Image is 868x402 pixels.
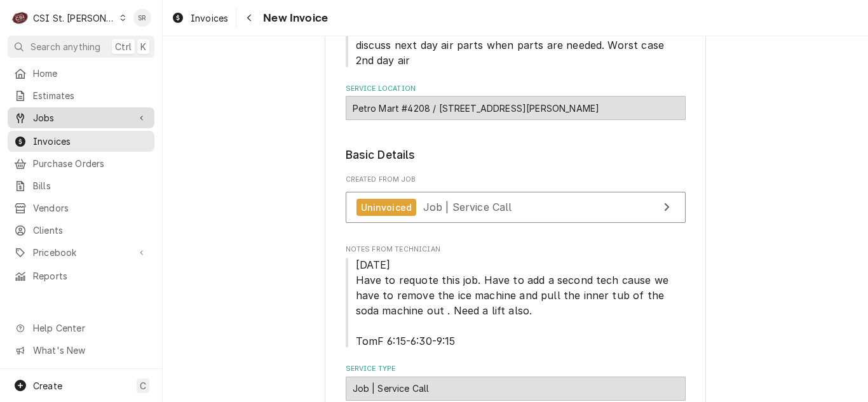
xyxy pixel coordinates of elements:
[115,40,132,53] span: Ctrl
[33,67,148,80] span: Home
[8,36,154,58] button: Search anythingCtrlK
[346,175,686,185] span: Created From Job
[11,9,29,27] div: CSI St. Louis's Avatar
[346,377,686,401] div: Job | Service Call
[356,258,672,347] span: [DATE] Have to requote this job. Have to add a second tech cause we have to remove the ice machin...
[8,318,154,338] a: Go to Help Center
[346,257,686,349] span: Notes From Technician
[33,11,116,25] div: CSI St. [PERSON_NAME]
[33,380,62,391] span: Create
[346,364,686,400] div: Service Type
[140,379,146,392] span: C
[191,11,228,25] span: Invoices
[8,175,154,196] a: Bills
[346,147,686,163] legend: Basic Details
[133,9,151,27] div: SR
[11,9,29,27] div: C
[33,269,148,283] span: Reports
[8,107,154,128] a: Go to Jobs
[259,10,328,27] span: New Invoice
[8,153,154,174] a: Purchase Orders
[8,85,154,106] a: Estimates
[8,198,154,218] a: Vendors
[346,96,686,120] div: Petro Mart #4208 / 6098 Mid Rivers Mall Dr, Saint Peters, MO 63304
[140,40,146,53] span: K
[423,201,512,213] span: Job | Service Call
[33,89,148,102] span: Estimates
[33,111,129,124] span: Jobs
[8,340,154,361] a: Go to What's New
[133,9,151,27] div: Stephani Roth's Avatar
[166,8,233,29] a: Invoices
[33,201,148,215] span: Vendors
[33,321,147,335] span: Help Center
[8,265,154,286] a: Reports
[346,245,686,255] span: Notes From Technician
[239,8,259,28] button: Navigate back
[33,246,129,259] span: Pricebook
[346,245,686,348] div: Notes From Technician
[33,224,148,237] span: Clients
[33,179,148,192] span: Bills
[8,242,154,263] a: Go to Pricebook
[33,344,147,357] span: What's New
[346,175,686,229] div: Created From Job
[8,131,154,152] a: Invoices
[346,84,686,94] label: Service Location
[33,135,148,148] span: Invoices
[33,157,148,170] span: Purchase Orders
[31,40,100,53] span: Search anything
[346,84,686,120] div: Service Location
[346,364,686,374] label: Service Type
[8,63,154,84] a: Home
[8,220,154,241] a: Clients
[346,192,686,223] a: View Job
[356,199,417,216] div: Uninvoiced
